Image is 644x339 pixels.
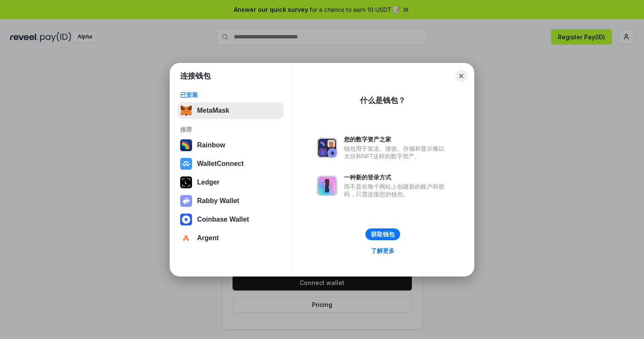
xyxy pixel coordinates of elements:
div: Rainbow [197,141,225,149]
div: WalletConnect [197,160,244,168]
a: 了解更多 [366,245,400,256]
button: Rabby Wallet [178,193,284,209]
div: 您的数字资产之家 [344,136,449,143]
button: Coinbase Wallet [178,211,284,228]
div: 已安装 [180,91,281,99]
img: svg+xml,%3Csvg%20width%3D%2228%22%20height%3D%2228%22%20viewBox%3D%220%200%2028%2028%22%20fill%3D... [180,214,192,225]
h1: 连接钱包 [180,71,211,81]
div: MetaMask [197,107,229,114]
div: Ledger [197,179,219,186]
img: svg+xml,%3Csvg%20xmlns%3D%22http%3A%2F%2Fwww.w3.org%2F2000%2Fsvg%22%20fill%3D%22none%22%20viewBox... [317,138,337,158]
div: 而不是在每个网站上创建新的账户和密码，只需连接您的钱包。 [344,183,449,198]
div: 了解更多 [371,247,395,255]
div: 推荐 [180,126,281,133]
div: 获取钱包 [371,231,395,238]
button: Ledger [178,174,284,191]
img: svg+xml,%3Csvg%20fill%3D%22none%22%20height%3D%2233%22%20viewBox%3D%220%200%2035%2033%22%20width%... [180,105,192,117]
img: svg+xml,%3Csvg%20width%3D%2228%22%20height%3D%2228%22%20viewBox%3D%220%200%2028%2028%22%20fill%3D... [180,158,192,170]
img: svg+xml,%3Csvg%20width%3D%2228%22%20height%3D%2228%22%20viewBox%3D%220%200%2028%2028%22%20fill%3D... [180,232,192,244]
div: 一种新的登录方式 [344,174,449,181]
img: svg+xml,%3Csvg%20xmlns%3D%22http%3A%2F%2Fwww.w3.org%2F2000%2Fsvg%22%20fill%3D%22none%22%20viewBox... [180,195,192,207]
img: svg+xml,%3Csvg%20xmlns%3D%22http%3A%2F%2Fwww.w3.org%2F2000%2Fsvg%22%20width%3D%2228%22%20height%3... [180,176,192,188]
div: Coinbase Wallet [197,216,249,223]
button: Argent [178,230,284,247]
div: 什么是钱包？ [360,95,406,106]
div: 钱包用于发送、接收、存储和显示像以太坊和NFT这样的数字资产。 [344,145,449,160]
div: Argent [197,234,219,242]
button: Rainbow [178,137,284,154]
img: svg+xml,%3Csvg%20width%3D%22120%22%20height%3D%22120%22%20viewBox%3D%220%200%20120%20120%22%20fil... [180,139,192,151]
button: 获取钱包 [365,228,400,240]
button: WalletConnect [178,155,284,172]
img: svg+xml,%3Csvg%20xmlns%3D%22http%3A%2F%2Fwww.w3.org%2F2000%2Fsvg%22%20fill%3D%22none%22%20viewBox... [317,176,337,196]
button: MetaMask [178,102,284,119]
button: Close [455,70,467,82]
div: Rabby Wallet [197,197,239,205]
